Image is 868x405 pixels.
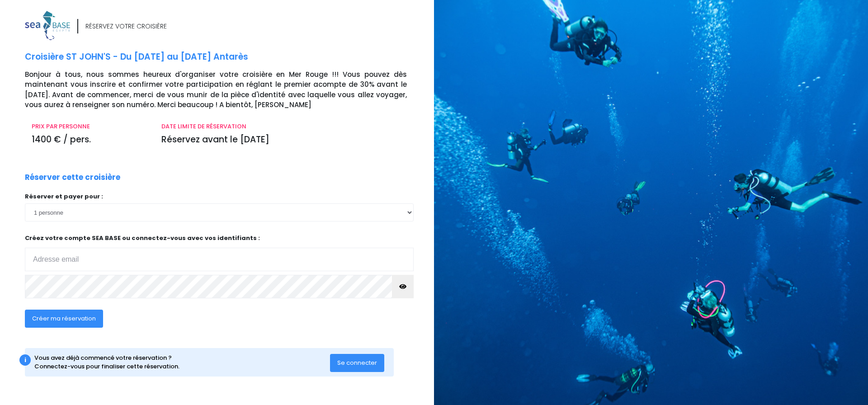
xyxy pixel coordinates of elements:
p: Réserver cette croisière [25,172,120,184]
p: PRIX PAR PERSONNE [32,122,148,131]
span: Créer ma réservation [32,314,96,323]
input: Adresse email [25,248,414,271]
p: Bonjour à tous, nous sommes heureux d'organiser votre croisière en Mer Rouge !!! Vous pouvez dès ... [25,70,427,110]
p: DATE LIMITE DE RÉSERVATION [161,122,407,131]
div: i [19,354,31,366]
p: Réserver et payer pour : [25,192,414,201]
button: Créer ma réservation [25,310,103,328]
img: logo_color1.png [25,11,70,40]
button: Se connecter [330,354,384,372]
p: Réservez avant le [DATE] [161,133,407,146]
p: Croisière ST JOHN'S - Du [DATE] au [DATE] Antarès [25,51,427,64]
div: RÉSERVEZ VOTRE CROISIÈRE [85,22,167,31]
p: Créez votre compte SEA BASE ou connectez-vous avec vos identifiants : [25,234,414,271]
a: Se connecter [330,358,384,366]
span: Se connecter [337,358,377,367]
div: Vous avez déjà commencé votre réservation ? Connectez-vous pour finaliser cette réservation. [34,353,330,371]
p: 1400 € / pers. [32,133,148,146]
